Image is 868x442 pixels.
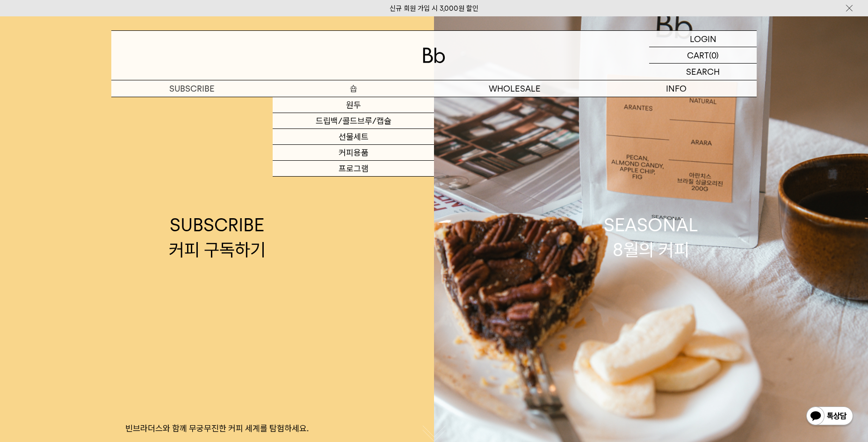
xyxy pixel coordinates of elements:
div: SEASONAL 8월의 커피 [604,213,698,262]
a: LOGIN [649,31,757,47]
a: 신규 회원 가입 시 3,000원 할인 [390,4,478,13]
a: SUBSCRIBE [111,80,273,97]
p: CART [687,47,709,63]
a: CART (0) [649,47,757,64]
a: 선물세트 [273,129,434,145]
p: LOGIN [690,31,716,47]
a: 커피용품 [273,145,434,161]
p: SEARCH [686,64,720,80]
img: 로고 [423,48,445,63]
a: 프로그램 [273,161,434,177]
a: 숍 [273,80,434,97]
a: 원두 [273,97,434,113]
p: INFO [595,80,757,97]
a: 드립백/콜드브루/캡슐 [273,113,434,129]
img: 카카오톡 채널 1:1 채팅 버튼 [805,406,854,428]
p: WHOLESALE [434,80,595,97]
p: (0) [709,47,719,63]
div: SUBSCRIBE 커피 구독하기 [169,213,266,262]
